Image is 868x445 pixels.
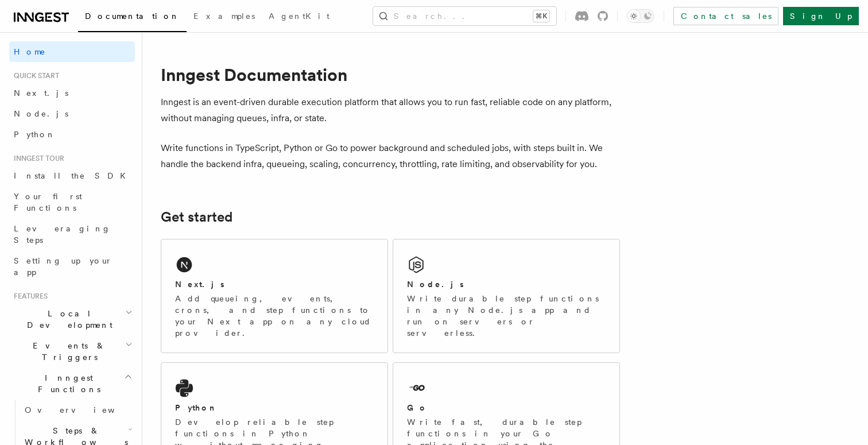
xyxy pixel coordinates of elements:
[175,278,224,290] h2: Next.js
[407,293,606,339] p: Write durable step functions in any Node.js app and run on servers or serverless.
[9,124,135,145] a: Python
[533,10,549,22] kbd: ⌘K
[14,224,111,245] span: Leveraging Steps
[9,340,125,363] span: Events & Triggers
[9,367,135,400] button: Inngest Functions
[14,109,68,118] span: Node.js
[161,239,388,353] a: Next.jsAdd queueing, events, crons, and step functions to your Next app on any cloud provider.
[193,11,255,21] span: Examples
[373,7,556,25] button: Search...⌘K
[25,405,143,415] span: Overview
[407,278,464,290] h2: Node.js
[14,192,82,212] span: Your first Functions
[187,3,262,31] a: Examples
[175,402,218,413] h2: Python
[14,256,113,277] span: Setting up your app
[9,303,135,335] button: Local Development
[9,250,135,283] a: Setting up your app
[262,3,336,31] a: AgentKit
[9,335,135,367] button: Events & Triggers
[161,209,232,225] a: Get started
[161,94,620,126] p: Inngest is an event-driven durable execution platform that allows you to run fast, reliable code ...
[20,400,135,420] a: Overview
[9,83,135,103] a: Next.js
[9,103,135,124] a: Node.js
[161,140,620,172] p: Write functions in TypeScript, Python or Go to power background and scheduled jobs, with steps bu...
[175,293,374,339] p: Add queueing, events, crons, and step functions to your Next app on any cloud provider.
[9,292,48,301] span: Features
[9,41,135,62] a: Home
[393,239,620,353] a: Node.jsWrite durable step functions in any Node.js app and run on servers or serverless.
[9,308,125,331] span: Local Development
[673,7,778,25] a: Contact sales
[783,7,859,25] a: Sign Up
[9,165,135,186] a: Install the SDK
[9,218,135,250] a: Leveraging Steps
[78,3,187,32] a: Documentation
[9,154,64,163] span: Inngest tour
[85,11,180,21] span: Documentation
[14,46,46,57] span: Home
[14,171,133,180] span: Install the SDK
[9,186,135,218] a: Your first Functions
[14,130,56,139] span: Python
[14,88,68,98] span: Next.js
[161,64,620,85] h1: Inngest Documentation
[627,9,654,23] button: Toggle dark mode
[407,402,428,413] h2: Go
[9,372,124,395] span: Inngest Functions
[269,11,330,21] span: AgentKit
[9,71,59,80] span: Quick start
